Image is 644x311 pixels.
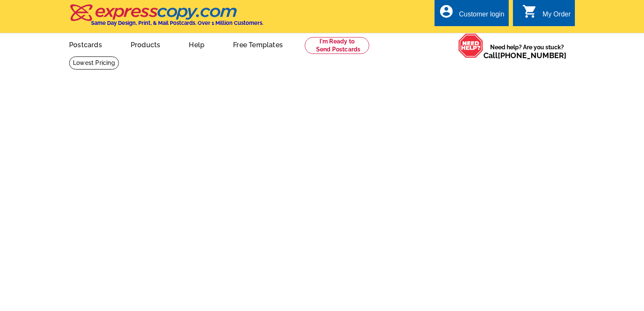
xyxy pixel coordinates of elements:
h4: Same Day Design, Print, & Mail Postcards. Over 1 Million Customers. [91,20,263,26]
a: Same Day Design, Print, & Mail Postcards. Over 1 Million Customers. [69,10,263,26]
i: shopping_cart [522,4,537,19]
span: Call [483,51,566,60]
a: Help [175,34,218,54]
a: [PHONE_NUMBER] [498,51,566,60]
a: Products [117,34,174,54]
a: account_circle Customer login [439,9,504,20]
a: shopping_cart My Order [522,9,571,20]
i: account_circle [439,4,454,19]
div: My Order [542,11,571,22]
a: Free Templates [220,34,296,54]
a: Postcards [56,34,115,54]
span: Need help? Are you stuck? [483,43,571,60]
div: Customer login [459,11,504,22]
img: help [458,33,483,58]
